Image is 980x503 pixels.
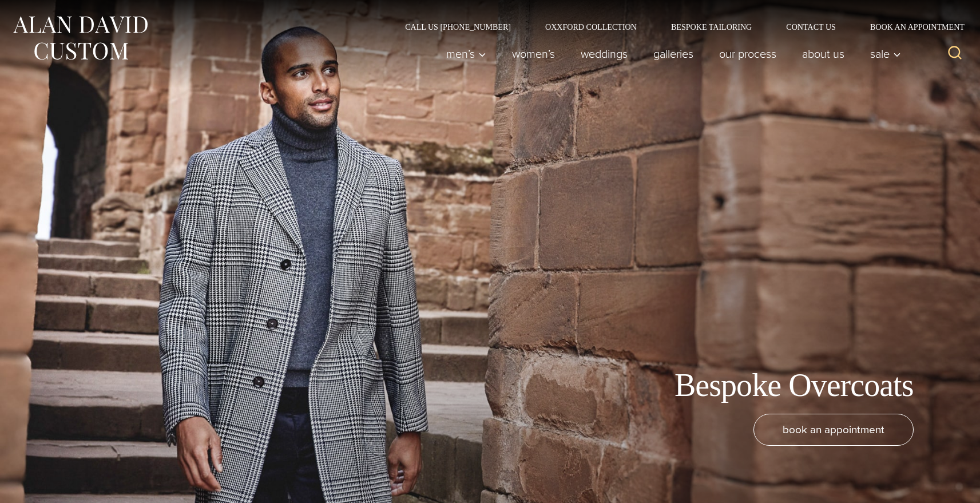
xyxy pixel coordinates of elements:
a: weddings [568,42,641,65]
a: Book an Appointment [853,23,969,31]
span: Men’s [446,48,486,60]
h1: Bespoke Overcoats [675,366,914,405]
a: Our Process [707,42,789,65]
a: Bespoke Tailoring [654,23,769,31]
img: Alan David Custom [11,13,149,64]
nav: Secondary Navigation [388,23,969,31]
a: About Us [789,42,858,65]
a: book an appointment [753,414,914,446]
a: Call Us [PHONE_NUMBER] [388,23,528,31]
span: book an appointment [783,421,884,438]
a: Contact Us [769,23,853,31]
a: Galleries [641,42,707,65]
a: Oxxford Collection [528,23,654,31]
span: Sale [870,48,901,60]
nav: Primary Navigation [434,42,907,65]
a: Women’s [499,42,568,65]
button: View Search Form [941,40,969,68]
